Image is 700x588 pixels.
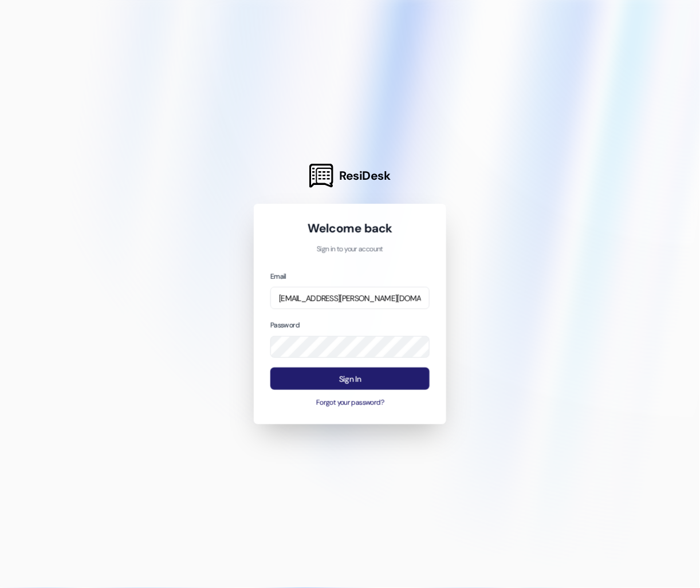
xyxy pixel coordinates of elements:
h1: Welcome back [270,220,430,236]
span: ResiDesk [340,168,391,184]
button: Sign In [270,368,430,390]
label: Email [270,272,286,281]
input: name@example.com [270,287,430,309]
p: Sign in to your account [270,244,430,255]
label: Password [270,321,300,330]
img: ResiDesk Logo [309,164,333,188]
button: Forgot your password? [270,398,430,408]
